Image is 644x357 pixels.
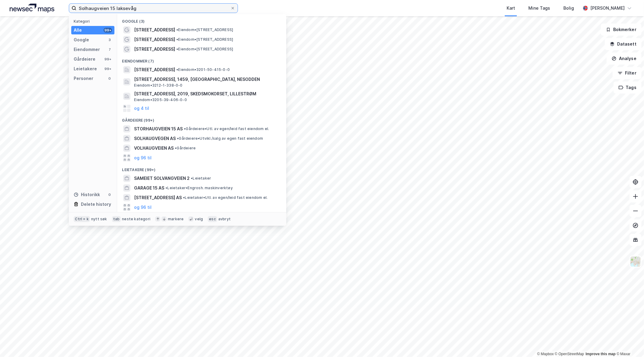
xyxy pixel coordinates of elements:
span: GARAGE 15 AS [134,184,164,192]
button: og 4 til [134,105,149,112]
span: VOLHAUGVEIEN AS [134,145,174,152]
span: • [176,27,178,32]
span: Eiendom • [STREET_ADDRESS] [176,37,233,42]
div: Ctrl + k [74,216,90,222]
span: Eiendom • 3205-39-406-0-0 [134,97,187,102]
div: Mine Tags [528,5,550,12]
div: Leietakere [74,65,97,72]
div: Google [74,36,89,43]
span: Eiendom • 3212-1-338-0-0 [134,83,182,88]
button: Filter [613,67,642,79]
span: • [191,176,193,180]
input: Søk på adresse, matrikkel, gårdeiere, leietakere eller personer [76,4,230,13]
span: Leietaker [191,176,211,181]
div: neste kategori [122,217,150,222]
iframe: Chat Widget [614,328,644,357]
div: Eiendommer [74,46,100,53]
div: Alle [74,27,82,34]
span: Leietaker • Engrosh. maskinverktøy [165,186,233,190]
span: [STREET_ADDRESS], 2019, SKEDSMOKORSET, LILLESTRØM [134,90,279,97]
span: • [176,67,178,72]
span: • [176,47,178,51]
img: logo.a4113a55bc3d86da70a041830d287a7e.svg [10,4,54,13]
span: SAMEIET SOLVANGVEIEN 2 [134,175,190,182]
a: Mapbox [537,352,554,356]
div: Bolig [563,5,574,12]
span: [STREET_ADDRESS] AS [134,194,182,201]
span: [STREET_ADDRESS] [134,66,175,73]
div: Personer [74,75,93,82]
button: Analyse [607,53,642,65]
span: [STREET_ADDRESS] [134,36,175,43]
span: [STREET_ADDRESS] [134,46,175,53]
div: Gårdeiere [74,56,95,63]
div: Eiendommer (7) [117,54,286,65]
span: Gårdeiere • Utl. av egen/leid fast eiendom el. [184,126,269,131]
div: velg [195,217,203,222]
button: og 96 til [134,204,152,211]
img: Z [630,256,641,267]
a: OpenStreetMap [555,352,584,356]
span: [STREET_ADDRESS], 1459, [GEOGRAPHIC_DATA], NESODDEN [134,76,279,83]
a: Improve this map [586,352,616,356]
div: Delete history [81,201,111,208]
div: markere [168,217,184,222]
div: Historikk [74,191,100,198]
div: [PERSON_NAME] [590,5,625,12]
div: 99+ [104,66,112,71]
button: Tags [614,81,642,94]
span: Eiendom • 3201-50-415-0-0 [176,67,230,72]
button: Datasett [605,38,642,50]
div: esc [208,216,217,222]
div: Gårdeiere (99+) [117,113,286,124]
div: 7 [107,47,112,52]
span: Gårdeiere • Utvikl./salg av egen fast eiendom [177,136,263,141]
div: Google (3) [117,14,286,25]
span: Gårdeiere [175,146,196,151]
div: 99+ [104,28,112,33]
span: STORHAUGVEIEN 15 AS [134,125,183,132]
div: 0 [107,192,112,197]
span: Eiendom • [STREET_ADDRESS] [176,47,233,52]
button: Bokmerker [601,24,642,36]
span: Eiendom • [STREET_ADDRESS] [176,27,233,32]
div: Kategori [74,19,114,24]
div: Kontrollprogram for chat [614,328,644,357]
div: 3 [107,37,112,42]
span: • [175,146,177,150]
div: nytt søk [91,217,107,222]
span: [STREET_ADDRESS] [134,26,175,33]
button: og 96 til [134,154,152,161]
div: tab [112,216,121,222]
span: • [176,37,178,42]
div: Kart [507,5,515,12]
span: • [184,126,186,131]
span: • [177,136,179,141]
div: avbryt [218,217,231,222]
span: • [165,186,167,190]
div: Leietakere (99+) [117,163,286,174]
span: • [183,195,185,200]
span: SOLHAUGVEGEN AS [134,135,176,142]
div: 0 [107,76,112,81]
div: 99+ [104,57,112,62]
span: Leietaker • Utl. av egen/leid fast eiendom el. [183,195,268,200]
